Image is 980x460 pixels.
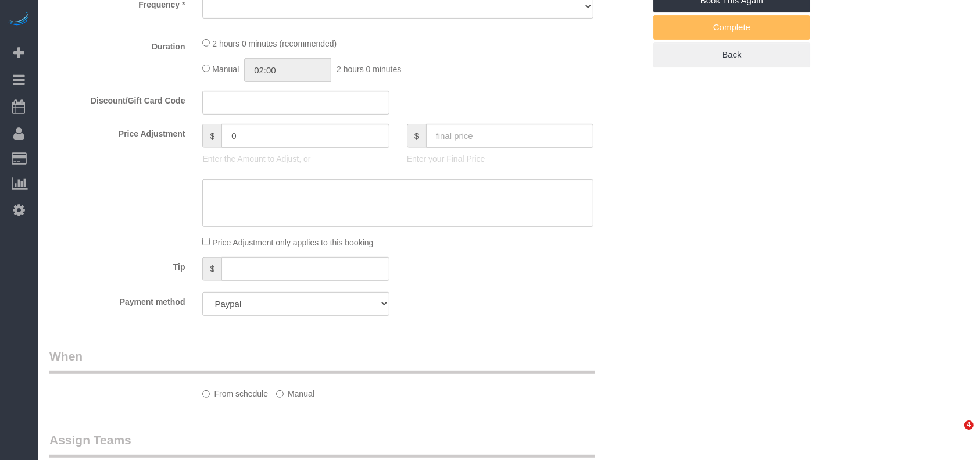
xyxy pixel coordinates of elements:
span: Price Adjustment only applies to this booking [212,238,373,247]
input: From schedule [202,390,210,398]
label: Discount/Gift Card Code [41,91,194,106]
a: Back [653,42,810,67]
label: Tip [41,257,194,273]
span: 4 [964,420,974,430]
label: Price Adjustment [41,124,194,140]
label: Payment method [41,292,194,308]
label: Duration [41,37,194,52]
span: 2 hours 0 minutes [337,65,401,74]
input: final price [426,124,594,148]
legend: Assign Teams [49,432,595,458]
p: Enter the Amount to Adjust, or [202,153,389,165]
span: $ [202,124,221,148]
span: $ [407,124,426,148]
p: Enter your Final Price [407,153,593,165]
span: $ [202,257,221,281]
legend: When [49,348,595,374]
label: From schedule [202,384,268,400]
img: Automaid Logo [7,12,30,28]
iframe: Intercom live chat [940,420,968,448]
span: Manual [212,65,239,74]
label: Manual [276,384,314,400]
input: Manual [276,390,284,398]
span: 2 hours 0 minutes (recommended) [212,39,337,48]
